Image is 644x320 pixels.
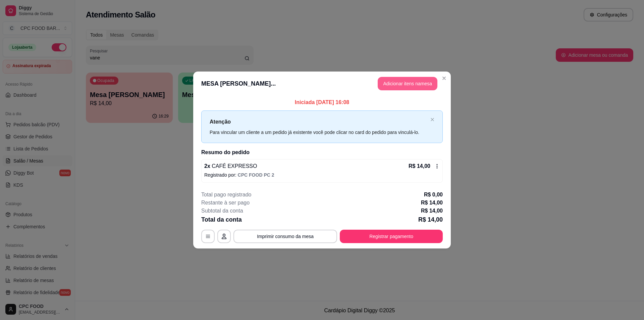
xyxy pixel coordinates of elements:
div: Para vincular um cliente a um pedido já existente você pode clicar no card do pedido para vinculá... [210,129,428,136]
p: R$ 14,00 [418,215,443,224]
p: Total da conta [201,215,242,224]
p: R$ 0,00 [424,191,443,199]
p: Restante à ser pago [201,199,250,207]
button: Registrar pagamento [340,230,443,243]
p: Subtotal da conta [201,207,243,215]
p: Atenção [210,118,428,126]
span: CAFÉ EXPRESSO [210,163,257,169]
p: R$ 14,00 [421,207,443,215]
header: MESA [PERSON_NAME]... [193,72,451,96]
h2: Resumo do pedido [201,148,443,156]
button: Adicionar itens namesa [378,77,437,90]
button: close [430,118,434,122]
p: R$ 14,00 [421,199,443,207]
p: 2 x [204,162,257,170]
button: Close [439,73,449,84]
button: Imprimir consumo da mesa [233,230,337,243]
span: CPC FOOD PC 2 [238,172,274,178]
p: R$ 14,00 [409,162,430,170]
p: Iniciada [DATE] 16:08 [201,98,443,106]
p: Registrado por: [204,172,440,178]
span: close [430,118,434,122]
p: Total pago registrado [201,191,251,199]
